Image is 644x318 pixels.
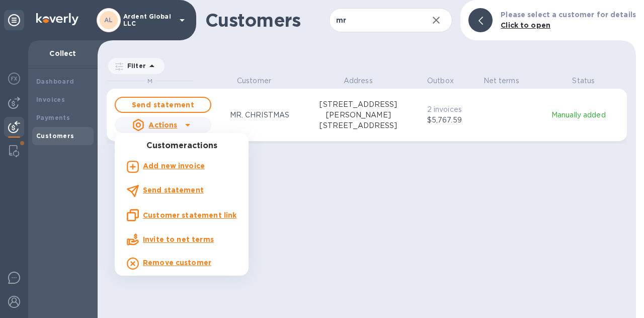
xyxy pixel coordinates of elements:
[143,211,236,219] u: Customer statement link
[143,235,214,243] u: Invite to net terms
[143,259,211,267] b: Remove customer
[143,162,205,170] b: Add new invoice
[115,141,249,151] h3: Customer actions
[143,186,204,194] b: Send statement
